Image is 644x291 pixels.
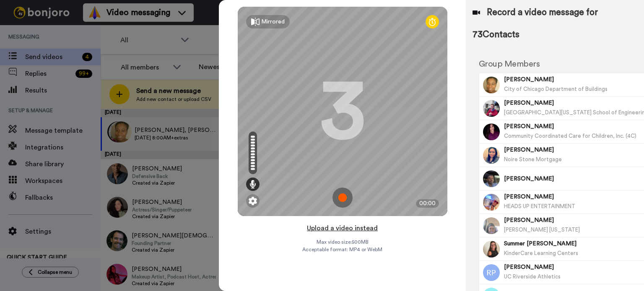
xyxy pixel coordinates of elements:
[483,77,500,93] img: Image of Marlene Hopkins
[504,227,580,232] span: [PERSON_NAME] [US_STATE]
[483,147,500,164] img: Image of Jelana Bryant
[483,264,500,281] img: Image of Ryker Pierce
[504,203,575,209] span: HEADS UP ENTERTAINMENT
[504,133,636,139] span: Community Coordinated Care for Children, Inc. (4C)
[504,250,578,256] span: KinderCare Learning Centers
[332,188,353,208] img: ic_record_start.svg
[483,217,500,234] img: Image of Shontia Green
[504,274,561,279] span: UC Riverside Athletics
[319,80,366,143] div: 3
[304,223,380,234] button: Upload a video instead
[302,246,382,253] span: Acceptable format: MP4 or WebM
[483,170,500,187] img: Image of Sami Bereket
[249,197,257,205] img: ic_gear.svg
[483,100,500,117] img: Image of Bryan Berger
[416,199,439,208] div: 00:00
[504,86,608,92] span: City of Chicago Department of Buildings
[317,239,369,245] span: Max video size: 500 MB
[483,194,500,211] img: Image of Jessie Wayne
[483,124,500,140] img: Image of Omayra Severino
[504,157,562,162] span: Noire Stone Mortgage
[483,241,500,258] img: Image of Summer Galvin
